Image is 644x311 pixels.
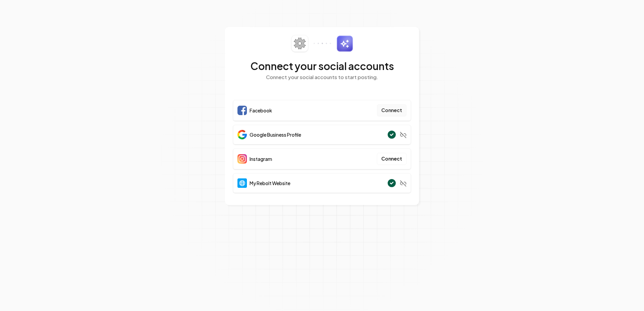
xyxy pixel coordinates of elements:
span: My Rebolt Website [250,180,290,186]
img: Google [237,130,247,139]
img: sparkles.svg [336,35,353,52]
button: Connect [377,153,407,165]
img: Website [237,178,247,188]
button: Connect [377,104,407,116]
img: connector-dots.svg [314,43,331,44]
span: Google Business Profile [250,131,301,138]
img: Facebook [237,106,247,115]
span: Instagram [250,155,272,162]
h2: Connect your social accounts [233,60,411,72]
img: Instagram [237,154,247,164]
span: Facebook [250,107,272,114]
p: Connect your social accounts to start posting. [233,73,411,81]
